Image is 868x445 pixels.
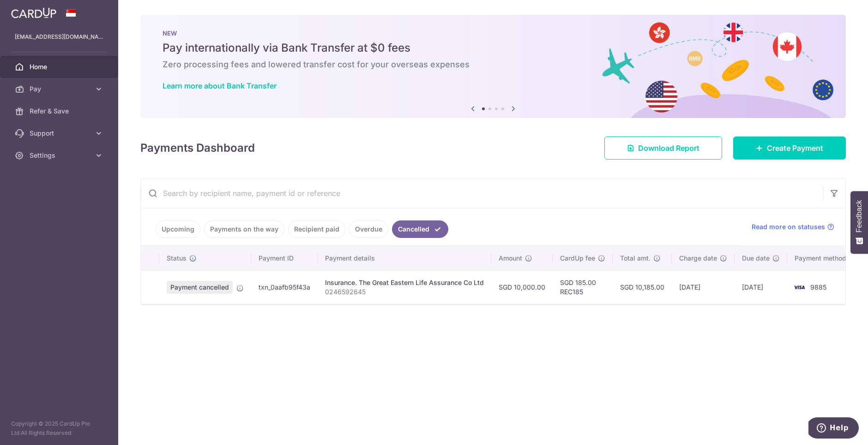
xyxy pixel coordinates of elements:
[288,220,345,238] a: Recipient paid
[604,136,722,160] a: Download Report
[30,107,90,116] span: Refer & Save
[392,220,448,238] a: Cancelled
[30,151,90,160] span: Settings
[163,30,824,37] p: NEW
[810,283,826,291] span: 9885
[318,246,491,270] th: Payment details
[742,254,770,263] span: Due date
[251,246,318,270] th: Payment ID
[325,278,484,287] div: Insurance. The Great Eastern Life Assurance Co Ltd
[733,136,846,160] a: Create Payment
[679,254,717,263] span: Charge date
[491,270,553,304] td: SGD 10,000.00
[30,84,90,94] span: Pay
[553,270,613,304] td: SGD 185.00 REC185
[15,32,103,42] p: [EMAIL_ADDRESS][DOMAIN_NAME]
[613,270,672,304] td: SGD 10,185.00
[638,142,699,154] span: Download Report
[11,7,56,18] img: CardUp
[325,287,484,297] p: 0246592645
[30,129,90,138] span: Support
[790,282,808,293] img: Bank Card
[251,270,318,304] td: txn_0aafb95f43a
[141,178,823,208] input: Search by recipient name, payment id or reference
[163,41,824,55] h5: Pay internationally via Bank Transfer at $0 fees
[787,246,857,270] th: Payment method
[560,254,595,263] span: CardUp fee
[140,15,846,118] img: Bank transfer banner
[167,254,187,263] span: Status
[204,220,284,238] a: Payments on the way
[808,417,859,440] iframe: Opens a widget where you can find more information
[620,254,651,263] span: Total amt.
[163,81,277,90] a: Learn more about Bank Transfer
[163,59,824,70] h6: Zero processing fees and lowered transfer cost for your overseas expenses
[499,254,522,263] span: Amount
[855,200,863,232] span: Feedback
[752,222,825,231] span: Read more on statuses
[30,62,90,71] span: Home
[156,220,200,238] a: Upcoming
[167,281,233,294] span: Payment cancelled
[767,142,823,154] span: Create Payment
[672,270,735,304] td: [DATE]
[752,222,834,231] a: Read more on statuses
[349,220,388,238] a: Overdue
[140,140,255,156] h4: Payments Dashboard
[735,270,787,304] td: [DATE]
[850,191,868,254] button: Feedback - Show survey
